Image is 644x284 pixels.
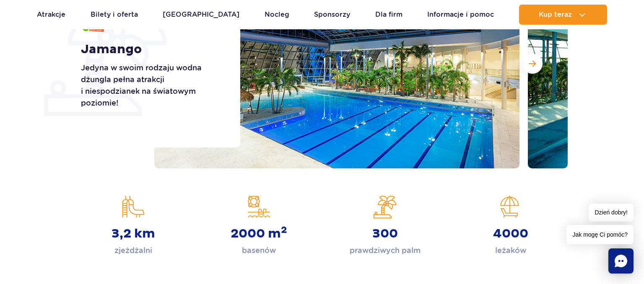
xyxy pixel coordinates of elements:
div: Chat [608,248,634,274]
strong: 3,2 km [112,226,155,241]
p: prawdziwych palm [350,245,421,256]
strong: 4000 [493,226,528,241]
button: Kup teraz [519,5,607,25]
p: basenów [242,245,276,256]
span: Jak mogę Ci pomóc? [566,225,634,244]
sup: 2 [281,224,287,236]
strong: 300 [372,226,398,241]
a: Nocleg [265,5,289,25]
strong: 2000 m [231,226,287,241]
span: Kup teraz [539,11,572,18]
p: zjeżdżalni [114,245,152,256]
h1: Jamango [81,42,221,57]
button: Następny slajd [522,54,543,74]
a: Atrakcje [37,5,65,25]
span: Dzień dobry! [589,204,634,222]
a: [GEOGRAPHIC_DATA] [163,5,239,25]
p: leżaków [495,245,526,256]
a: Informacje i pomoc [427,5,494,25]
a: Dla firm [375,5,402,25]
a: Sponsorzy [314,5,350,25]
p: Jedyna w swoim rodzaju wodna dżungla pełna atrakcji i niespodzianek na światowym poziomie! [81,62,221,109]
a: Bilety i oferta [91,5,138,25]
